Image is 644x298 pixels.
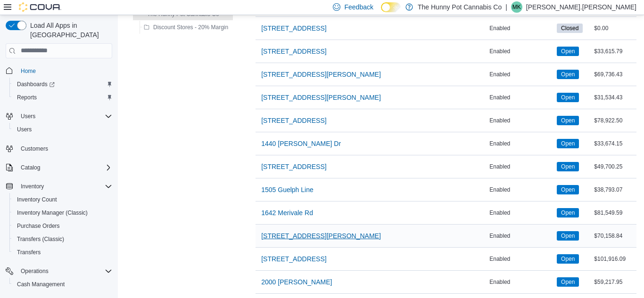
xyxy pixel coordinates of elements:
[257,65,385,84] button: [STREET_ADDRESS][PERSON_NAME]
[487,184,555,195] div: Enabled
[17,111,112,122] span: Users
[13,207,112,218] span: Inventory Manager (Classic)
[21,164,40,171] span: Catalog
[487,92,555,103] div: Enabled
[26,21,112,40] span: Load All Apps in [GEOGRAPHIC_DATA]
[153,24,228,31] span: Discount Stores - 20% Margin
[592,69,636,80] div: $69,736.43
[592,92,636,103] div: $31,534.43
[9,278,116,291] button: Cash Management
[526,1,636,13] p: [PERSON_NAME].[PERSON_NAME]
[17,126,32,133] span: Users
[592,276,636,288] div: $59,217.95
[19,2,61,12] img: Cova
[487,23,555,34] div: Enabled
[557,139,579,148] span: Open
[557,47,579,56] span: Open
[13,92,41,103] a: Reports
[17,94,37,101] span: Reports
[592,138,636,149] div: $33,674.15
[487,161,555,172] div: Enabled
[561,24,578,32] span: Closed
[261,24,326,33] span: [STREET_ADDRESS]
[261,254,326,264] span: [STREET_ADDRESS]
[261,162,326,171] span: [STREET_ADDRESS]
[257,180,317,199] button: 1505 Guelph Line
[261,47,326,56] span: [STREET_ADDRESS]
[17,266,112,277] span: Operations
[13,234,112,245] span: Transfers (Classic)
[17,281,65,288] span: Cash Management
[13,279,68,290] a: Cash Management
[561,255,575,263] span: Open
[9,123,116,136] button: Users
[13,124,35,135] a: Users
[17,266,52,277] button: Operations
[17,143,52,154] a: Customers
[21,113,35,120] span: Users
[13,220,64,232] a: Purchase Orders
[487,46,555,57] div: Enabled
[2,64,116,78] button: Home
[9,219,116,233] button: Purchase Orders
[17,181,112,192] span: Inventory
[261,93,381,102] span: [STREET_ADDRESS][PERSON_NAME]
[487,253,555,265] div: Enabled
[17,181,48,192] button: Inventory
[21,183,44,190] span: Inventory
[561,162,575,171] span: Open
[13,92,112,103] span: Reports
[13,234,68,245] a: Transfers (Classic)
[13,194,61,205] a: Inventory Count
[9,91,116,104] button: Reports
[9,78,116,91] a: Dashboards
[13,247,112,258] span: Transfers
[261,116,326,125] span: [STREET_ADDRESS]
[13,194,112,205] span: Inventory Count
[257,273,336,291] button: 2000 [PERSON_NAME]
[257,203,317,222] button: 1642 Merivale Rd
[557,254,579,264] span: Open
[487,230,555,242] div: Enabled
[257,19,330,38] button: [STREET_ADDRESS]
[13,79,58,90] a: Dashboards
[561,232,575,240] span: Open
[261,139,341,148] span: 1440 [PERSON_NAME] Dr
[17,209,88,217] span: Inventory Manager (Classic)
[561,93,575,102] span: Open
[592,46,636,57] div: $33,615.79
[257,250,330,268] button: [STREET_ADDRESS]
[557,277,579,287] span: Open
[592,23,636,34] div: $0.00
[592,184,636,195] div: $38,793.07
[561,185,575,194] span: Open
[487,69,555,80] div: Enabled
[9,246,116,259] button: Transfers
[592,253,636,265] div: $101,916.09
[561,139,575,148] span: Open
[561,116,575,125] span: Open
[17,222,60,230] span: Purchase Orders
[344,2,373,12] span: Feedback
[257,157,330,176] button: [STREET_ADDRESS]
[511,1,522,13] div: Malcolm King.McGowan
[487,115,555,126] div: Enabled
[561,278,575,286] span: Open
[17,111,39,122] button: Users
[257,226,385,245] button: [STREET_ADDRESS][PERSON_NAME]
[13,79,112,90] span: Dashboards
[257,42,330,61] button: [STREET_ADDRESS]
[17,196,57,203] span: Inventory Count
[17,65,40,77] a: Home
[261,185,314,194] span: 1505 Guelph Line
[512,1,521,13] span: MK
[381,2,401,12] input: Dark Mode
[140,22,232,33] button: Discount Stores - 20% Margin
[557,70,579,79] span: Open
[561,209,575,217] span: Open
[592,230,636,242] div: $70,158.84
[17,249,41,256] span: Transfers
[21,67,36,75] span: Home
[13,207,91,218] a: Inventory Manager (Classic)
